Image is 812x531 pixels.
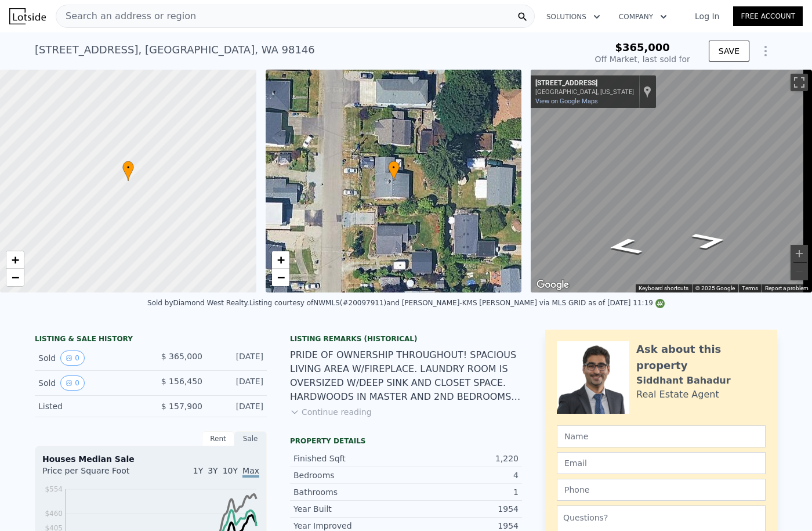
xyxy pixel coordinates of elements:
[38,375,142,391] div: Sold
[636,374,731,388] div: Siddhant Bahadur
[742,285,758,291] a: Terms (opens in new tab)
[388,161,400,181] div: •
[791,245,808,262] button: Zoom in
[38,400,142,412] div: Listed
[45,510,63,518] tspan: $460
[290,436,522,446] div: Property details
[535,79,634,88] div: [STREET_ADDRESS]
[535,97,598,105] a: View on Google Maps
[147,299,249,307] div: Sold by Diamond West Realty .
[695,285,735,291] span: © 2025 Google
[754,39,777,63] button: Show Options
[681,10,733,22] a: Log In
[676,228,742,253] path: Go South, 2nd Pl SW
[6,269,24,286] a: Zoom out
[249,299,665,307] div: Listing courtesy of NWMLS (#20097911) and [PERSON_NAME]-KMS [PERSON_NAME] via MLS GRID as of [DAT...
[12,270,19,284] span: −
[293,469,406,481] div: Bedrooms
[290,406,372,418] button: Continue reading
[791,74,808,91] button: Toggle fullscreen view
[35,334,267,346] div: LISTING & SALE HISTORY
[290,348,522,404] div: PRIDE OF OWNERSHIP THROUGHOUT! SPACIOUS LIVING AREA W/FIREPLACE. LAUNDRY ROOM IS OVERSIZED W/DEEP...
[242,466,259,478] span: Max
[293,486,406,498] div: Bathrooms
[161,402,202,411] span: $ 157,900
[709,41,749,62] button: SAVE
[388,162,400,173] span: •
[534,277,572,292] img: Google
[161,352,202,361] span: $ 365,000
[643,85,651,98] a: Show location on map
[38,351,142,366] div: Sold
[655,299,665,308] img: NWMLS Logo
[277,252,284,267] span: +
[595,53,690,65] div: Off Market, last sold for
[293,453,406,464] div: Finished Sqft
[60,351,85,366] button: View historical data
[557,425,766,447] input: Name
[9,8,46,24] img: Lotside
[615,41,670,53] span: $365,000
[45,485,63,493] tspan: $554
[636,388,719,402] div: Real Estate Agent
[535,88,634,96] div: [GEOGRAPHIC_DATA], [US_STATE]
[56,9,196,23] span: Search an address or region
[234,431,267,446] div: Sale
[277,270,284,284] span: −
[406,503,519,515] div: 1954
[6,251,24,269] a: Zoom in
[161,377,202,386] span: $ 156,450
[537,6,610,27] button: Solutions
[202,431,234,446] div: Rent
[12,252,19,267] span: +
[122,161,134,181] div: •
[610,6,676,27] button: Company
[212,375,263,391] div: [DATE]
[60,375,85,391] button: View historical data
[212,351,263,366] div: [DATE]
[223,466,238,475] span: 10Y
[208,466,217,475] span: 3Y
[531,70,812,292] div: Street View
[406,486,519,498] div: 1
[35,42,315,58] div: [STREET_ADDRESS] , [GEOGRAPHIC_DATA] , WA 98146
[272,251,289,269] a: Zoom in
[765,285,809,291] a: Report a problem
[636,341,766,374] div: Ask about this property
[122,162,134,173] span: •
[193,466,203,475] span: 1Y
[531,70,812,292] div: Map
[272,269,289,286] a: Zoom out
[639,284,688,292] button: Keyboard shortcuts
[733,6,803,26] a: Free Account
[557,479,766,501] input: Phone
[592,234,658,259] path: Go North, 2nd Pl SW
[791,263,808,280] button: Zoom out
[42,465,151,483] div: Price per Square Foot
[42,453,259,465] div: Houses Median Sale
[406,453,519,464] div: 1,220
[293,503,406,515] div: Year Built
[406,469,519,481] div: 4
[557,452,766,474] input: Email
[534,277,572,292] a: Open this area in Google Maps (opens a new window)
[290,334,522,344] div: Listing Remarks (Historical)
[212,400,263,412] div: [DATE]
